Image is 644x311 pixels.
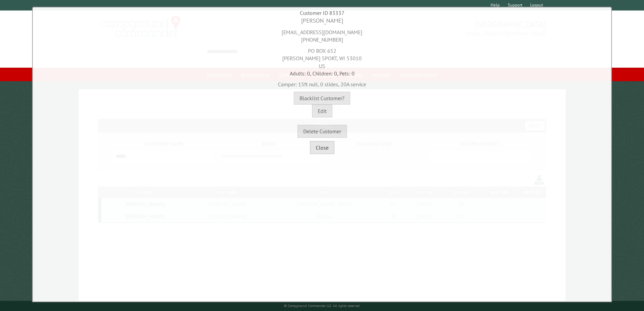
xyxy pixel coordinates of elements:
div: Camper: 15ft null, 0 slides, 20A service [34,77,610,88]
button: Close [310,141,334,154]
div: [PERSON_NAME] [34,17,610,25]
div: PO BOX 652 [PERSON_NAME] SPORT, WI 53010 US [34,44,610,70]
small: © Campground Commander LLC. All rights reserved. [284,304,360,308]
button: Delete Customer [297,125,347,138]
div: Adults: 0, Children: 0, Pets: 0 [34,70,610,77]
div: Customer ID 83337 [34,9,610,17]
div: [EMAIL_ADDRESS][DOMAIN_NAME] [PHONE_NUMBER] [34,25,610,44]
button: Blacklist Customer? [294,92,350,105]
button: Edit [312,105,332,117]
